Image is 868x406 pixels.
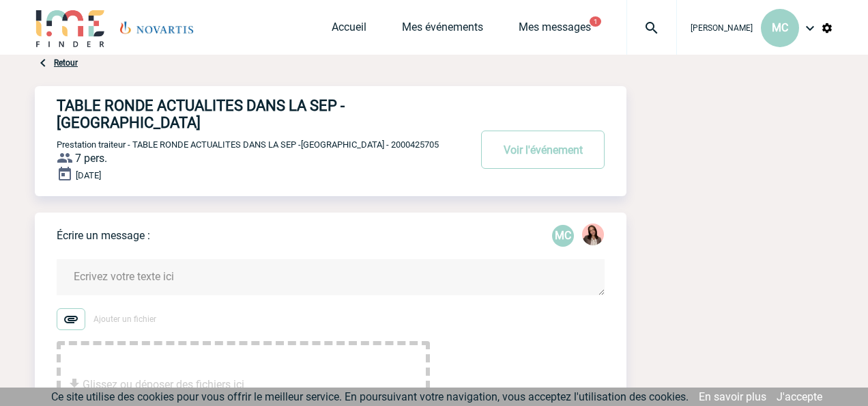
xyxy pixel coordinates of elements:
h4: TABLE RONDE ACTUALITES DANS LA SEP -[GEOGRAPHIC_DATA] [57,97,429,131]
p: Écrire un message : [57,229,150,242]
a: Mes événements [402,21,483,40]
button: Voir l'événement [481,131,605,169]
a: Retour [54,58,78,68]
a: Mes messages [519,21,591,40]
span: Ce site utilise des cookies pour vous offrir le meilleur service. En poursuivant votre navigation... [51,390,689,403]
img: IME-Finder [35,8,106,47]
span: [DATE] [76,170,101,180]
p: MC [552,225,574,247]
a: Accueil [332,21,366,40]
span: Prestation traiteur - TABLE RONDE ACTUALITES DANS LA SEP -[GEOGRAPHIC_DATA] - 2000425705 [57,139,439,150]
span: MC [772,21,788,34]
button: 1 [590,16,601,27]
div: Julie JANDAUX [582,224,604,248]
a: J'accepte [777,390,822,403]
a: En savoir plus [699,390,766,403]
img: 94396-3.png [582,224,604,245]
span: [PERSON_NAME] [691,23,753,33]
img: file_download.svg [66,377,83,393]
div: Marie CARLIER [552,225,574,247]
span: Ajouter un fichier [93,314,156,324]
span: 7 pers. [75,152,107,165]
